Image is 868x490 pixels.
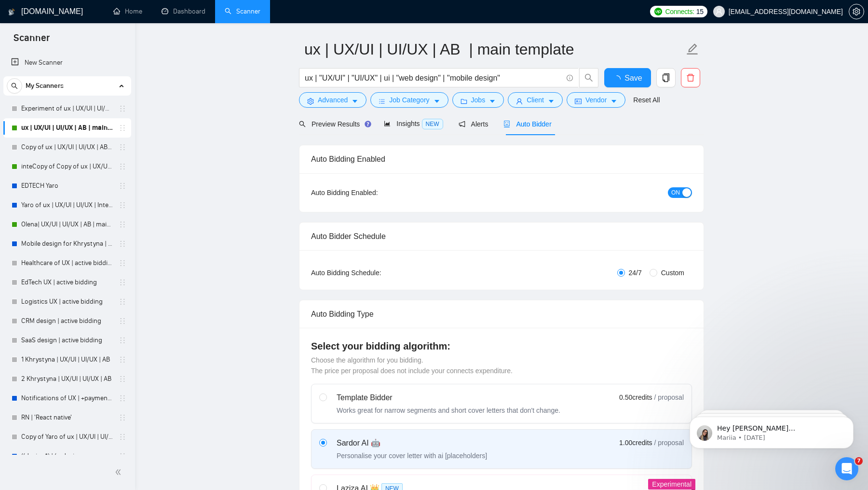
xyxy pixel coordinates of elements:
span: Client [527,95,544,105]
span: holder [119,317,126,325]
a: Copy of ux | UX/UI | UI/UX | AB | main template [21,138,113,157]
a: ((design*) | (redesi [21,447,113,466]
span: holder [119,375,126,383]
span: holder [119,356,126,364]
a: 1 Khrystyna | UX/UI | UI/UX | AB [21,350,113,369]
div: Works great for narrow segments and short cover letters that don't change. [337,406,560,415]
span: My Scanners [26,76,64,96]
span: copy [657,73,675,82]
button: delete [681,68,700,87]
div: Template Bidder [337,392,560,404]
span: search [7,83,22,89]
div: Sardor AI 🤖 [337,437,487,449]
button: Save [604,68,651,87]
a: 2 Khrystyna | UX/UI | UI/UX | AB [21,369,113,389]
span: / proposal [654,438,684,448]
a: SaaS design | active bidding [21,331,113,350]
span: Choose the algorithm for you bidding. The price per proposal does not include your connects expen... [311,356,513,375]
a: Logistics UX | active bidding [21,292,113,311]
img: logo [8,4,15,20]
span: holder [119,336,126,344]
a: Yaro of ux | UX/UI | UI/UX | Intermediate [21,196,113,215]
span: holder [119,163,126,170]
a: Copy of Yaro of ux | UX/UI | UI/UX | Intermediate [21,427,113,447]
a: setting [849,8,864,15]
span: Jobs [471,95,486,105]
span: area-chart [384,120,391,127]
div: Auto Bidding Enabled [311,145,692,173]
a: inteCopy of Copy of ux | UX/UI | UI/UX | AB | main template [21,157,113,176]
a: Notifications of UX | +payment unverified | AN [21,389,113,408]
span: Custom [657,267,688,278]
div: Auto Bidder Schedule [311,223,692,250]
span: holder [119,433,126,441]
button: barsJob Categorycaret-down [370,92,448,108]
span: Scanner [6,31,57,51]
button: settingAdvancedcaret-down [299,92,366,108]
span: 15 [696,6,704,17]
span: caret-down [352,98,358,105]
li: New Scanner [3,53,131,72]
span: 0.50 credits [619,392,652,403]
span: user [516,98,523,105]
div: Auto Bidding Schedule: [311,267,438,278]
span: holder [119,240,126,248]
span: setting [307,98,314,105]
span: holder [119,182,126,190]
span: Auto Bidder [503,120,551,128]
p: Message from Mariia, sent 1w ago [42,37,166,46]
span: delete [681,73,700,82]
span: Connects: [665,6,694,17]
button: userClientcaret-down [508,92,563,108]
h4: Select your bidding algorithm: [311,339,692,353]
span: holder [119,452,126,460]
div: Auto Bidding Type [311,300,692,328]
span: caret-down [489,98,496,105]
a: dashboardDashboard [162,7,205,15]
span: ON [671,187,680,198]
span: Preview Results [299,120,368,128]
span: holder [119,143,126,151]
span: 7 [855,457,863,465]
span: holder [119,124,126,132]
span: idcard [575,98,582,105]
a: Mobile design for Khrystyna | AB [21,234,113,253]
button: folderJobscaret-down [452,92,504,108]
span: holder [119,414,126,421]
span: notification [459,121,465,127]
a: searchScanner [225,7,260,15]
span: Job Category [389,95,429,105]
input: Search Freelance Jobs... [305,72,562,84]
span: holder [119,298,126,306]
span: caret-down [434,98,440,105]
span: search [299,121,306,127]
span: holder [119,201,126,209]
span: 24/7 [625,267,646,278]
a: ux | UX/UI | UI/UX | AB | main template [21,118,113,138]
span: holder [119,259,126,267]
span: search [580,73,598,82]
a: Olena| UX/UI | UI/UX | AB | main template [21,215,113,234]
button: setting [849,4,864,19]
span: Experimental [652,480,692,488]
span: loading [613,75,624,83]
iframe: Intercom notifications message [675,396,868,464]
span: Alerts [459,120,488,128]
a: Experiment of ux | UX/UI | UI/UX | AB | main template [21,99,113,118]
span: folder [461,98,467,105]
div: Personalise your cover letter with ai [placeholders] [337,451,487,461]
button: search [579,68,598,87]
span: Save [624,72,642,84]
span: bars [379,98,385,105]
a: CRM design | active bidding [21,311,113,331]
span: caret-down [548,98,555,105]
img: upwork-logo.png [654,8,662,15]
a: Healthcare of UX | active bidding [21,253,113,273]
input: Scanner name... [304,37,684,61]
button: search [7,78,22,94]
span: robot [503,121,510,127]
span: edit [686,43,699,56]
span: 1.00 credits [619,437,652,448]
